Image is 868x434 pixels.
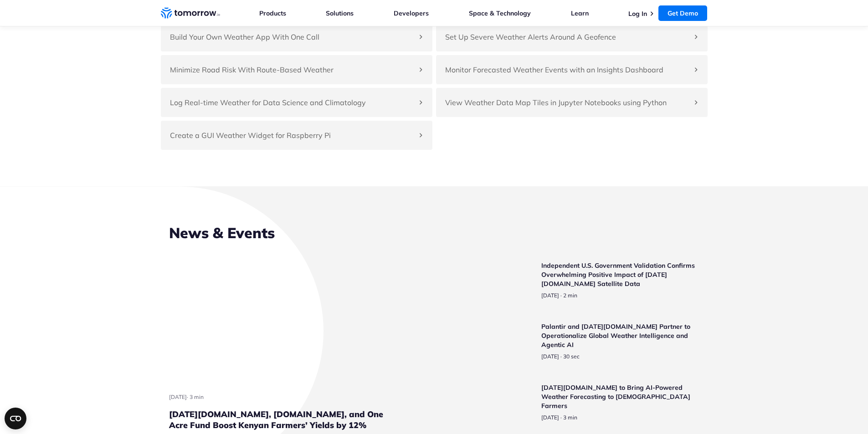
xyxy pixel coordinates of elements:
h4: Set Up Severe Weather Alerts Around A Geofence [445,31,689,42]
div: Set Up Severe Weather Alerts Around A Geofence [436,22,708,51]
div: Log Real-time Weather for Data Science and Climatology [161,88,432,117]
span: Estimated reading time [563,353,580,360]
div: View Weather Data Map Tiles in Jupyter Notebooks using Python [436,88,708,117]
span: · [187,393,188,400]
a: Log In [628,10,647,18]
a: Products [259,9,286,17]
div: Minimize Road Risk With Route-Based Weather [161,55,432,84]
h4: Monitor Forecasted Weather Events with an Insights Dashboard [445,64,689,75]
div: Monitor Forecasted Weather Events with an Insights Dashboard [436,55,708,84]
a: Home link [161,6,220,20]
span: · [560,292,562,299]
a: Read Independent U.S. Government Validation Confirms Overwhelming Positive Impact of Tomorrow.io ... [481,261,699,311]
span: publish date [541,353,559,360]
a: Developers [394,9,429,17]
span: · [560,414,562,421]
h3: [DATE][DOMAIN_NAME], [DOMAIN_NAME], and One Acre Fund Boost Kenyan Farmers’ Yields by 12% [169,409,389,431]
span: publish date [541,414,559,421]
span: publish date [169,393,187,400]
a: Space & Technology [469,9,531,17]
span: Estimated reading time [563,292,577,299]
button: Open CMP widget [5,408,26,429]
h4: Build Your Own Weather App With One Call [170,31,414,42]
span: Estimated reading time [563,414,577,421]
span: · [560,353,562,360]
h4: Create a GUI Weather Widget for Raspberry Pi [170,130,414,141]
div: Build Your Own Weather App With One Call [161,22,432,51]
a: Read Tomorrow.io to Bring AI-Powered Weather Forecasting to Filipino Farmers [481,383,699,433]
a: Read Palantir and Tomorrow.io Partner to Operationalize Global Weather Intelligence and Agentic AI [481,322,699,372]
h3: Palantir and [DATE][DOMAIN_NAME] Partner to Operationalize Global Weather Intelligence and Agenti... [541,322,699,349]
h4: Log Real-time Weather for Data Science and Climatology [170,97,414,108]
div: Create a GUI Weather Widget for Raspberry Pi [161,121,432,150]
span: publish date [541,292,559,299]
a: Get Demo [658,5,707,21]
h3: [DATE][DOMAIN_NAME] to Bring AI-Powered Weather Forecasting to [DEMOGRAPHIC_DATA] Farmers [541,383,699,410]
h2: News & Events [169,223,699,243]
span: Estimated reading time [190,393,204,400]
h4: View Weather Data Map Tiles in Jupyter Notebooks using Python [445,97,689,108]
a: Solutions [326,9,354,17]
a: Learn [571,9,589,17]
h3: Independent U.S. Government Validation Confirms Overwhelming Positive Impact of [DATE][DOMAIN_NAM... [541,261,699,288]
a: Read Tomorrow.io, TomorrowNow.org, and One Acre Fund Boost Kenyan Farmers’ Yields by 12% [169,261,389,431]
h4: Minimize Road Risk With Route-Based Weather [170,64,414,75]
